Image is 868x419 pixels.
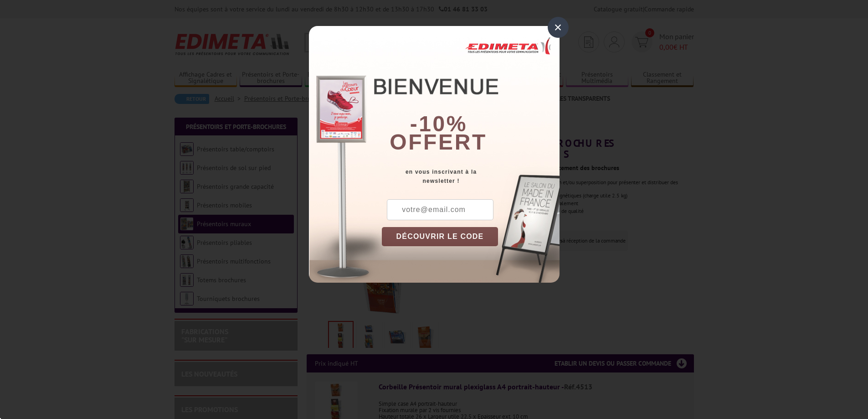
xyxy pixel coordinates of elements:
button: DÉCOUVRIR LE CODE [382,227,498,246]
div: × [548,17,569,38]
input: votre@email.com [387,199,493,220]
b: -10% [410,112,467,136]
font: offert [390,130,487,154]
div: en vous inscrivant à la newsletter ! [382,167,560,186]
